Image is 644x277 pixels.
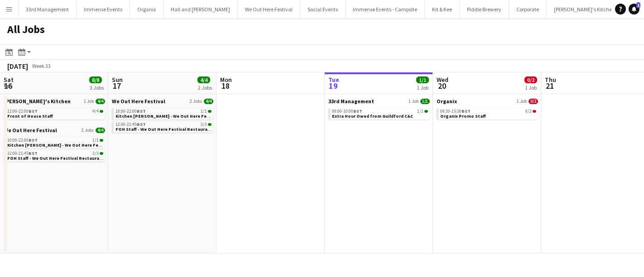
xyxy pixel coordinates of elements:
[190,99,202,104] span: 2 Jobs
[425,0,460,18] button: Kit & Kee
[4,98,71,105] span: Sam's Kitchen
[112,98,165,105] span: We Out Here Festival
[19,0,77,18] button: 33rd Management
[7,142,137,148] span: Kitchen Porter - We Out Here Festival Restaurant
[417,84,428,91] div: 1 Job
[92,138,99,143] span: 1/1
[461,108,471,114] span: BST
[435,81,448,91] span: 20
[115,122,146,127] span: 12:00-21:45
[115,113,245,119] span: Kitchen Porter - We Out Here Festival Restaurant
[7,108,103,119] a: 12:00-22:00BST4/4Front of House Staff
[543,81,556,91] span: 21
[7,137,103,148] a: 10:00-22:00BST1/1Kitchen [PERSON_NAME] - We Out Here Festival Restaurant
[7,138,38,143] span: 10:00-22:00
[84,99,94,104] span: 1 Job
[437,98,538,121] div: Organix1 Job0/209:30-15:30BST0/2Organix Promo Staff
[517,99,527,104] span: 1 Job
[328,76,339,84] span: Tue
[100,110,103,113] span: 4/4
[29,150,38,156] span: BST
[409,99,418,104] span: 1 Job
[208,110,211,113] span: 1/1
[115,121,211,132] a: 12:00-21:45BST3/3FOH Staff - We Out Here Festival Restaurant
[2,81,14,91] span: 16
[525,109,532,114] span: 0/2
[7,62,28,71] div: [DATE]
[7,113,53,119] span: Front of House Staff
[300,0,346,18] button: Social Events
[547,0,623,18] button: [PERSON_NAME]'s Kitchen
[29,137,38,143] span: BST
[328,98,374,105] span: 33rd Management
[115,109,146,114] span: 10:00-22:00
[89,76,102,83] span: 8/8
[328,98,430,121] div: 33rd Management1 Job1/109:00-10:00BST1/1Extra Hour Owed from Guildford C&C
[115,108,211,119] a: 10:00-22:00BST1/1Kitchen [PERSON_NAME] - We Out Here Festival Restaurant
[353,108,362,114] span: BST
[4,76,14,84] span: Sat
[440,113,486,119] span: Organix Promo Staff
[77,0,130,18] button: Immense Events
[137,108,146,114] span: BST
[437,98,538,105] a: Organix1 Job0/2
[208,123,211,126] span: 3/3
[509,0,547,18] button: Corporate
[529,99,538,104] span: 0/2
[219,81,232,91] span: 18
[328,98,430,105] a: 33rd Management1 Job1/1
[460,0,509,18] button: Piddle Brewery
[163,0,238,18] button: Hall and [PERSON_NAME]
[629,4,639,14] a: 1
[4,127,105,163] div: We Out Here Festival2 Jobs4/410:00-22:00BST1/1Kitchen [PERSON_NAME] - We Out Here Festival Restau...
[220,76,232,84] span: Mon
[92,109,99,114] span: 4/4
[524,76,537,83] span: 0/2
[112,76,123,84] span: Sun
[636,2,640,8] span: 1
[7,155,104,161] span: FOH Staff - We Out Here Festival Restaurant
[112,98,213,105] a: We Out Here Festival2 Jobs4/4
[7,109,38,114] span: 12:00-22:00
[7,150,103,161] a: 12:00-21:45BST3/3FOH Staff - We Out Here Festival Restaurant
[437,76,448,84] span: Wed
[440,109,471,114] span: 09:30-15:30
[417,109,423,114] span: 1/1
[545,76,556,84] span: Thu
[416,76,429,83] span: 1/1
[4,98,105,105] a: [PERSON_NAME]'s Kitchen1 Job4/4
[30,62,53,69] span: Week 33
[7,151,38,156] span: 12:00-21:45
[332,113,413,119] span: Extra Hour Owed from Guildford C&C
[4,127,57,134] span: We Out Here Festival
[437,98,457,105] span: Organix
[332,108,428,119] a: 09:00-10:00BST1/1Extra Hour Owed from Guildford C&C
[197,76,210,83] span: 4/4
[204,99,213,104] span: 4/4
[92,151,99,156] span: 3/3
[137,121,146,127] span: BST
[111,81,123,91] span: 17
[201,122,207,127] span: 3/3
[100,139,103,142] span: 1/1
[4,98,105,127] div: [PERSON_NAME]'s Kitchen1 Job4/412:00-22:00BST4/4Front of House Staff
[4,127,105,134] a: We Out Here Festival2 Jobs4/4
[525,84,537,91] div: 1 Job
[90,84,104,91] div: 3 Jobs
[112,98,213,134] div: We Out Here Festival2 Jobs4/410:00-22:00BST1/1Kitchen [PERSON_NAME] - We Out Here Festival Restau...
[130,0,163,18] button: Organix
[346,0,425,18] button: Immense Events - Campsite
[238,0,300,18] button: We Out Here Festival
[82,128,94,133] span: 2 Jobs
[96,99,105,104] span: 4/4
[332,109,362,114] span: 09:00-10:00
[201,109,207,114] span: 1/1
[198,84,212,91] div: 2 Jobs
[29,108,38,114] span: BST
[533,110,536,113] span: 0/2
[440,108,536,119] a: 09:30-15:30BST0/2Organix Promo Staff
[424,110,428,113] span: 1/1
[100,152,103,155] span: 3/3
[115,126,212,132] span: FOH Staff - We Out Here Festival Restaurant
[420,99,430,104] span: 1/1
